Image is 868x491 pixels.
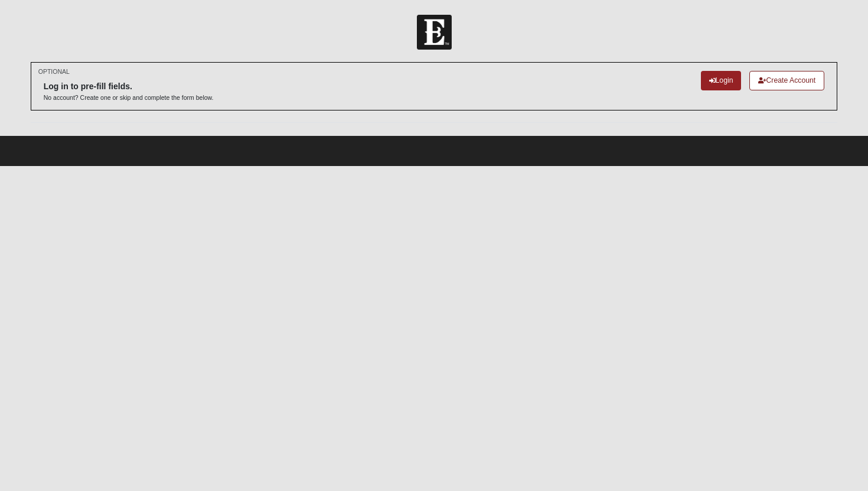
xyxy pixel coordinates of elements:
[749,71,824,90] a: Create Account
[701,71,742,90] a: Login
[38,67,70,76] small: OPTIONAL
[44,93,214,102] p: No account? Create one or skip and complete the form below.
[44,82,214,92] h6: Log in to pre-fill fields.
[417,15,452,50] img: Church of Eleven22 Logo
